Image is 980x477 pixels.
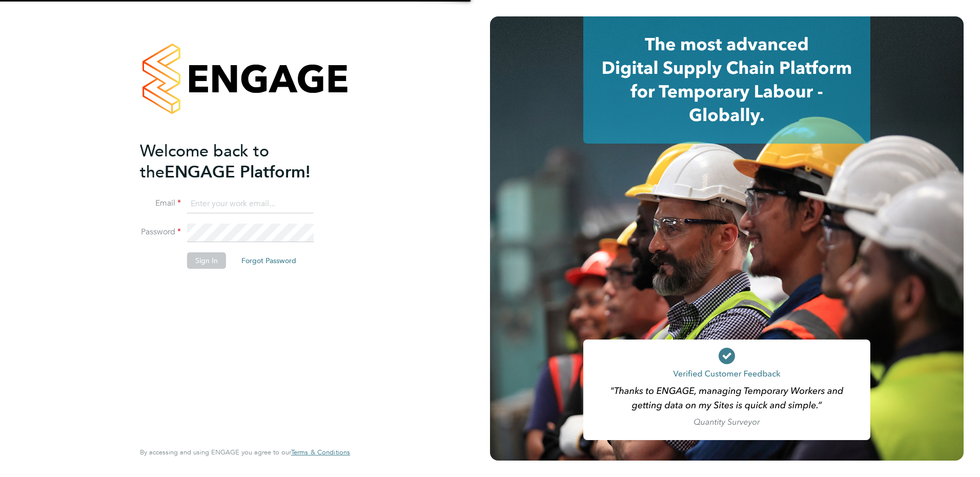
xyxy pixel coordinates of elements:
h2: ENGAGE Platform! [140,141,340,183]
label: Password [140,227,181,237]
span: Terms & Conditions [291,448,350,456]
button: Forgot Password [233,252,304,269]
button: Sign In [187,252,226,269]
label: Email [140,198,181,209]
span: By accessing and using ENGAGE you agree to our [140,448,350,456]
input: Enter your work email... [187,195,314,213]
a: Terms & Conditions [291,448,350,456]
span: Welcome back to the [140,141,269,182]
